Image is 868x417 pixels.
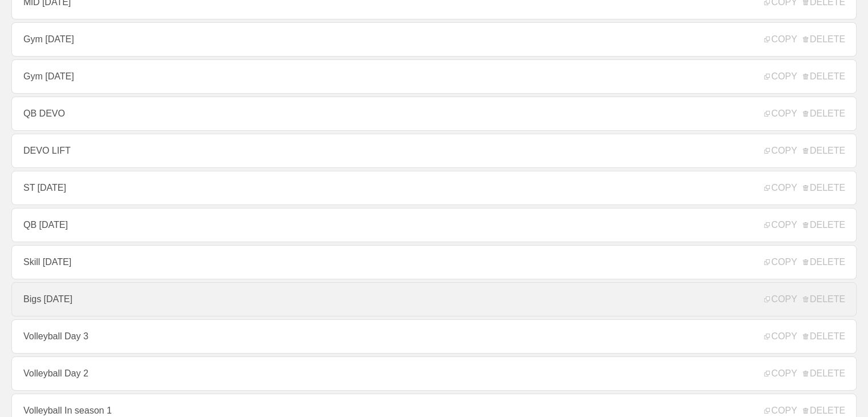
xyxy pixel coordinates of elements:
[11,282,857,316] a: Bigs [DATE]
[11,319,857,354] a: Volleyball Day 3
[764,220,797,230] span: COPY
[11,22,857,57] a: Gym [DATE]
[764,109,797,119] span: COPY
[803,294,845,304] span: DELETE
[803,34,845,45] span: DELETE
[803,109,845,119] span: DELETE
[764,257,797,267] span: COPY
[803,183,845,193] span: DELETE
[764,34,797,45] span: COPY
[803,406,845,416] span: DELETE
[764,294,797,304] span: COPY
[11,208,857,242] a: QB [DATE]
[764,146,797,156] span: COPY
[11,171,857,205] a: ST [DATE]
[764,183,797,193] span: COPY
[11,356,857,391] a: Volleyball Day 2
[11,97,857,131] a: QB DEVO
[803,331,845,342] span: DELETE
[764,71,797,82] span: COPY
[803,146,845,156] span: DELETE
[764,368,797,379] span: COPY
[11,134,857,168] a: DEVO LIFT
[803,257,845,267] span: DELETE
[811,362,868,417] iframe: Chat Widget
[11,59,857,94] a: Gym [DATE]
[11,245,857,279] a: Skill [DATE]
[803,71,845,82] span: DELETE
[764,406,797,416] span: COPY
[764,331,797,342] span: COPY
[803,368,845,379] span: DELETE
[803,220,845,230] span: DELETE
